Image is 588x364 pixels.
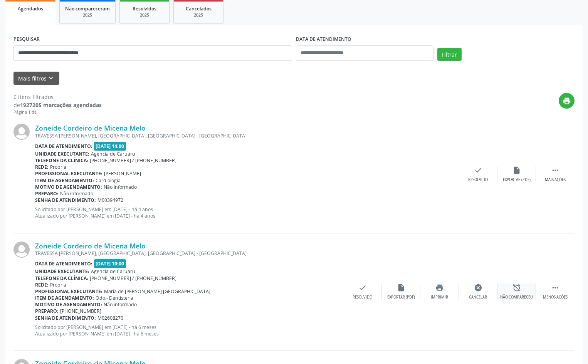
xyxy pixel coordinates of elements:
[35,177,94,184] b: Item de agendamento:
[94,259,126,268] span: [DATE] 10:00
[35,190,59,197] b: Preparo:
[512,283,521,292] i: alarm_off
[91,268,135,275] span: Agencia de Caruaru
[512,166,521,174] i: insert_drive_file
[13,93,102,101] div: 6 itens filtrados
[35,282,49,288] b: Rede:
[559,93,575,109] button: print
[65,12,110,18] div: 2025
[97,315,123,321] span: M02608270
[35,133,459,139] div: TRAVESSA [PERSON_NAME], [GEOGRAPHIC_DATA], [GEOGRAPHIC_DATA] - [GEOGRAPHIC_DATA]
[35,315,96,321] b: Senha de atendimento:
[35,164,49,170] b: Rede:
[437,48,462,61] button: Filtrar
[133,5,156,12] span: Resolvidos
[35,157,88,164] b: Telefone da clínica:
[35,308,59,314] b: Preparo:
[35,206,459,219] p: Solicitado por [PERSON_NAME] em [DATE] - há 4 anos Atualizado por [PERSON_NAME] em [DATE] - há 4 ...
[97,197,123,203] span: M00394972
[35,151,89,157] b: Unidade executante:
[13,109,102,116] div: Página 1 de 1
[104,301,137,308] span: Não informado
[35,242,146,250] a: Zoneide Cordeiro de Micena Melo
[35,324,343,337] p: Solicitado por [PERSON_NAME] em [DATE] - há 6 meses Atualizado por [PERSON_NAME] em [DATE] - há 6...
[20,101,102,109] strong: 1927205 marcações agendadas
[35,288,102,295] b: Profissional executante:
[125,12,164,18] div: 2025
[91,151,135,157] span: Agencia de Caruaru
[13,242,30,258] img: img
[35,268,89,275] b: Unidade executante:
[474,283,482,292] i: cancel
[104,288,210,295] span: Maria de [PERSON_NAME] [GEOGRAPHIC_DATA]
[397,283,405,292] i: insert_drive_file
[358,283,367,292] i: check
[35,170,102,177] b: Profissional executante:
[474,166,482,174] i: check
[353,295,372,300] div: Resolvido
[90,157,176,164] span: [PHONE_NUMBER] / [PHONE_NUMBER]
[296,34,351,45] label: DATA DE ATENDIMENTO
[35,260,92,267] b: Data de atendimento:
[96,177,121,184] span: Cardiologia
[96,295,133,301] span: Odo.- Dentisteria
[35,275,88,282] b: Telefone da clínica:
[551,283,559,292] i: 
[179,12,218,18] div: 2025
[543,295,568,300] div: Menos ações
[35,124,146,132] a: Zoneide Cordeiro de Micena Melo
[387,295,415,300] div: Exportar (PDF)
[435,283,444,292] i: print
[50,282,66,288] span: Própria
[35,197,96,203] b: Senha de atendimento:
[35,250,343,257] div: TRAVESSA [PERSON_NAME], [GEOGRAPHIC_DATA], [GEOGRAPHIC_DATA] - [GEOGRAPHIC_DATA]
[13,101,102,109] div: de
[18,5,43,12] span: Agendados
[13,124,30,140] img: img
[60,190,93,197] span: Não informado
[545,177,566,183] div: Mais ações
[563,97,571,105] i: print
[104,184,137,190] span: Não informado
[186,5,212,12] span: Cancelados
[35,301,102,308] b: Motivo de agendamento:
[469,295,487,300] div: Cancelar
[431,295,448,300] div: Imprimir
[47,74,55,82] i: keyboard_arrow_down
[468,177,488,183] div: Resolvido
[94,142,126,151] span: [DATE] 14:00
[551,166,559,174] i: 
[90,275,176,282] span: [PHONE_NUMBER] / [PHONE_NUMBER]
[35,295,94,301] b: Item de agendamento:
[503,177,531,183] div: Exportar (PDF)
[65,5,110,12] span: Não compareceram
[35,143,92,149] b: Data de atendimento:
[13,34,40,45] label: PESQUISAR
[13,72,59,85] button: Mais filtroskeyboard_arrow_down
[104,170,141,177] span: [PERSON_NAME]
[50,164,66,170] span: Própria
[35,184,102,190] b: Motivo de agendamento:
[60,308,101,314] span: [PHONE_NUMBER]
[500,295,533,300] div: Não compareceu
